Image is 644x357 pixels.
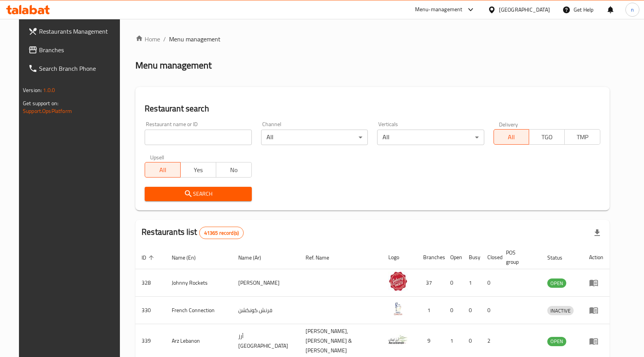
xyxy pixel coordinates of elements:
[415,5,463,14] div: Menu-management
[23,85,42,95] span: Version:
[388,299,408,318] img: French Connection
[135,297,166,324] td: 330
[499,5,550,14] div: [GEOGRAPHIC_DATA]
[444,297,463,324] td: 0
[589,278,603,287] div: Menu
[564,129,600,145] button: TMP
[145,162,181,178] button: All
[463,246,481,269] th: Busy
[463,269,481,297] td: 1
[135,59,212,72] h2: Menu management
[494,129,530,145] button: All
[382,246,417,269] th: Logo
[23,106,72,116] a: Support.OpsPlatform
[39,27,120,36] span: Restaurants Management
[22,41,126,59] a: Branches
[135,34,610,44] nav: breadcrumb
[388,272,408,291] img: Johnny Rockets
[444,269,463,297] td: 0
[22,22,126,41] a: Restaurants Management
[463,297,481,324] td: 0
[417,297,444,324] td: 1
[388,330,408,349] img: Arz Lebanon
[238,253,271,262] span: Name (Ar)
[261,130,368,145] div: All
[417,246,444,269] th: Branches
[417,269,444,297] td: 37
[145,187,251,201] button: Search
[150,154,164,160] label: Upsell
[172,253,206,262] span: Name (En)
[497,132,526,143] span: All
[547,279,566,288] span: OPEN
[43,85,55,95] span: 1.0.0
[306,253,339,262] span: Ref. Name
[547,337,566,346] div: OPEN
[481,246,500,269] th: Closed
[631,5,634,14] span: n
[200,229,243,237] span: 41365 record(s)
[142,226,244,239] h2: Restaurants list
[506,248,532,266] span: POS group
[481,297,500,324] td: 0
[547,253,572,262] span: Status
[547,337,566,346] span: OPEN
[547,278,566,288] div: OPEN
[39,64,120,73] span: Search Branch Phone
[232,297,299,324] td: فرنش كونكشن
[529,129,565,145] button: TGO
[589,337,603,346] div: Menu
[589,306,603,315] div: Menu
[166,297,232,324] td: French Connection
[23,98,58,108] span: Get support on:
[199,227,244,239] div: Total records count
[169,34,220,44] span: Menu management
[163,34,166,44] li: /
[583,246,610,269] th: Action
[184,164,213,176] span: Yes
[444,246,463,269] th: Open
[142,253,156,262] span: ID
[216,162,252,178] button: No
[568,132,597,143] span: TMP
[135,269,166,297] td: 328
[22,59,126,78] a: Search Branch Phone
[377,130,484,145] div: All
[547,306,574,315] span: INACTIVE
[532,132,562,143] span: TGO
[232,269,299,297] td: [PERSON_NAME]
[148,164,178,176] span: All
[39,45,120,55] span: Branches
[219,164,249,176] span: No
[166,269,232,297] td: Johnny Rockets
[145,103,600,114] h2: Restaurant search
[135,34,160,44] a: Home
[151,189,245,199] span: Search
[499,121,518,127] label: Delivery
[481,269,500,297] td: 0
[180,162,216,178] button: Yes
[588,224,606,242] div: Export file
[145,130,251,145] input: Search for restaurant name or ID..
